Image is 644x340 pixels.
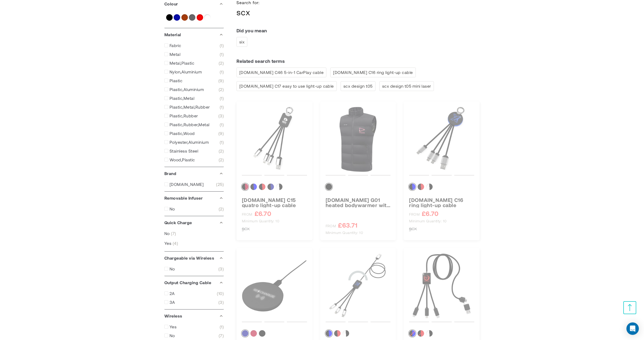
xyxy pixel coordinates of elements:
[164,324,224,329] a: Yes 1
[164,291,224,296] a: 2A 10
[236,37,247,47] a: six
[164,122,224,127] a: Plastic,Rubber,Metal 1
[170,206,175,211] span: No
[170,61,194,66] span: Metal,Plastic
[216,182,224,187] span: 25
[197,14,203,21] a: Red
[219,61,224,66] span: 2
[236,58,480,64] dt: Related search terms
[166,14,173,21] a: Black
[164,96,224,101] a: Plastic,Metal 1
[379,81,434,91] a: scx design t05 mini laser
[220,140,224,145] span: 1
[218,131,224,136] span: 9
[170,69,202,74] span: Nylon,Aluminium
[219,148,224,154] span: 2
[173,241,178,246] span: 4
[341,81,375,91] a: scx design t05
[171,231,176,236] span: 7
[170,131,195,136] span: Plastic,Wood
[170,122,210,127] span: Plastic,Rubber,Metal
[220,122,224,127] span: 1
[164,276,224,289] div: Output Charging Cable
[219,333,224,338] span: 7
[219,157,224,162] span: 2
[164,28,224,41] div: Material
[164,148,224,154] a: Stainless Steel 2
[204,14,211,21] a: White
[164,300,224,305] a: 3A 3
[164,241,178,246] a: Yes 4
[170,140,209,145] span: Polyester,Aluminium
[219,87,224,92] span: 2
[218,300,224,305] span: 3
[170,43,181,48] span: Fabric
[170,52,180,57] span: Metal
[626,322,639,335] div: Open Intercom Messenger
[164,69,224,74] a: Nylon,Aluminium 1
[164,167,224,180] div: Brand
[217,291,224,296] span: 10
[164,113,224,118] a: Plastic,Rubber 3
[236,67,326,77] a: SCX.design C46 5-in-1 CarPlay cable
[164,182,224,187] a: [DOMAIN_NAME] 25
[170,96,194,101] span: Plastic,Metal
[170,104,210,110] span: Plastic,Metal,Rubber
[164,333,224,338] a: No 7
[170,87,204,92] span: Plastic,Aluminium
[164,241,171,246] span: Yes
[164,78,224,83] a: Plastic 9
[236,28,480,33] dt: Did you mean
[236,81,337,91] a: SCX.design C17 easy to use light-up cable
[220,96,224,101] span: 1
[330,67,416,77] a: SCX.design C16 ring light-up cable
[170,78,182,83] span: Plastic
[220,43,224,48] span: 1
[220,104,224,110] span: 1
[164,206,224,211] a: No 2
[170,148,198,154] span: Stainless Steel
[164,43,224,48] a: Fabric 1
[170,266,175,271] span: No
[164,216,224,229] div: Quick Charge
[170,291,175,296] span: 2A
[170,113,198,118] span: Plastic,Rubber
[174,14,180,21] a: Blue
[164,131,224,136] a: Plastic,Wood 9
[164,140,224,145] a: Polyester,Aluminium 1
[181,14,188,21] a: Brown
[164,309,224,322] div: Wireless
[164,87,224,92] a: Plastic,Aluminium 2
[220,324,224,329] span: 1
[170,333,175,338] span: No
[164,104,224,110] a: Plastic,Metal,Rubber 1
[170,300,175,305] span: 3A
[164,231,170,236] span: No
[164,52,224,57] a: Metal 1
[170,157,195,162] span: Wood,Plastic
[164,266,224,271] a: No 3
[164,252,224,265] div: Chargeable via Wireless
[164,61,224,66] a: Metal,Plastic 2
[164,157,224,162] a: Wood,Plastic 2
[164,231,176,236] a: No 7
[218,78,224,83] span: 9
[189,14,195,21] a: Grey
[218,113,224,118] span: 3
[219,206,224,211] span: 2
[218,266,224,271] span: 3
[170,182,204,187] span: [DOMAIN_NAME]
[220,69,224,74] span: 1
[170,324,177,329] span: Yes
[164,192,224,205] div: Removable Infuser
[220,52,224,57] span: 1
